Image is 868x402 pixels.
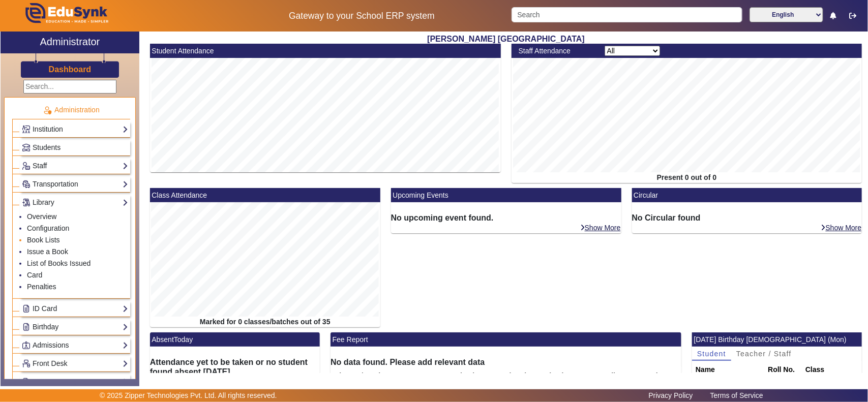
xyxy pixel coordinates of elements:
h6: No data found. Please add relevant data [331,357,681,367]
a: Privacy Policy [644,389,698,402]
div: Marked for 0 classes/batches out of 35 [150,317,380,327]
a: Administrator [1,32,139,53]
div: Present 0 out of 0 [512,172,862,183]
h5: Gateway to your School ERP system [223,11,501,21]
a: Show More [580,223,621,232]
a: Issue a Book [27,248,68,256]
span: Students [33,143,61,151]
h3: Dashboard [49,65,92,74]
mat-card-header: Circular [632,188,862,202]
th: Already Received [501,367,592,385]
th: Action [641,367,681,385]
a: Students [22,142,128,153]
th: Roll No. [764,361,802,379]
mat-card-header: [DATE] Birthday [DEMOGRAPHIC_DATA] (Mon) [692,332,862,347]
th: Name [692,361,764,379]
input: Search [512,7,742,22]
a: Book Lists [27,236,60,244]
img: Students.png [22,144,30,151]
a: Penalties [27,283,56,291]
mat-card-header: Student Attendance [150,44,501,58]
th: Class [802,361,862,379]
img: Administration.png [43,106,52,115]
div: Staff Attendance [513,46,599,56]
a: Show More [821,223,862,232]
span: Teacher / Staff [736,350,792,357]
a: Overview [27,212,56,221]
input: Search... [23,80,116,94]
a: Terms of Service [705,389,768,402]
p: Administration [12,105,130,115]
th: Pending [592,367,641,385]
h6: Attendance yet to be taken or no student found absent [DATE]. [150,357,320,377]
p: © 2025 Zipper Technologies Pvt. Ltd. All rights reserved. [100,390,277,401]
h6: No Circular found [632,213,862,223]
span: Student [697,350,726,357]
mat-card-header: AbsentToday [150,332,320,347]
h2: [PERSON_NAME] [GEOGRAPHIC_DATA] [144,34,867,44]
mat-card-header: Fee Report [331,332,681,347]
a: List of Books Issued [27,259,91,267]
h6: No upcoming event found. [391,213,621,223]
mat-card-header: Upcoming Events [391,188,621,202]
a: Dashboard [48,64,92,75]
a: Configuration [27,224,69,232]
a: Card [27,271,42,279]
th: Classes/Batches [331,367,418,385]
h2: Administrator [40,36,100,48]
mat-card-header: Class Attendance [150,188,380,202]
th: To Be Received [418,367,501,385]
